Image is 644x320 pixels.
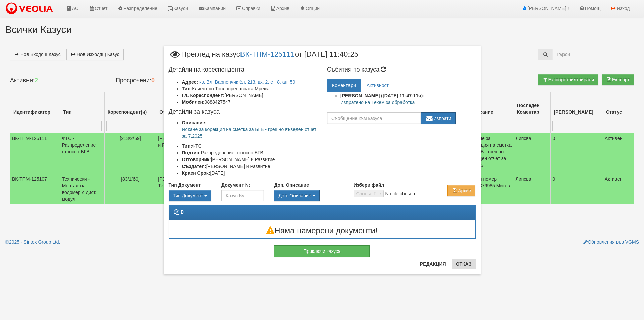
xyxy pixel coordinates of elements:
[274,190,343,201] div: Двоен клик, за изчистване на избраната стойност.
[362,79,394,92] a: Активност
[327,79,361,92] a: Коментари
[169,190,211,201] button: Тип Документ
[182,163,317,170] li: [PERSON_NAME] и Развитие
[354,182,384,188] label: Избери файл
[169,109,317,116] h4: Детайли за казуса
[182,143,192,149] b: Тип:
[416,259,450,269] button: Редакция
[173,193,203,198] span: Тип Документ
[221,182,250,188] label: Документ №
[182,170,210,176] b: Краен Срок:
[340,99,476,106] p: Изпратено на Техем за обработка
[182,156,317,163] li: [PERSON_NAME] и Развитие
[274,245,370,257] button: Приключи казуса
[327,66,476,73] h4: Събития по казуса
[182,164,206,169] b: Създател:
[182,79,198,85] b: Адрес:
[182,150,201,155] b: Подтип:
[182,143,317,149] li: ФТС
[169,66,317,73] h4: Детайли на кореспондента
[181,209,184,215] strong: 0
[340,93,424,98] strong: [PERSON_NAME] ([DATE] 11:47:11ч):
[182,92,317,99] li: [PERSON_NAME]
[182,157,211,162] b: Отговорник:
[199,79,295,85] a: кв. Вл. Варненчик бл. 213, вх. 2, ет. 8, ап. 59
[169,182,201,188] label: Тип Документ
[182,99,205,105] b: Мобилен:
[169,51,358,63] span: Преглед на казус от [DATE] 11:40:25
[221,190,264,201] input: Казус №
[182,149,317,156] li: Разпределение относно БГВ
[182,85,317,92] li: Клиент по Топлопреносната Мрежа
[278,193,311,198] span: Доп. Описание
[169,190,211,201] div: Двоен клик, за изчистване на избраната стойност.
[182,170,317,176] li: [DATE]
[169,226,475,235] h3: Няма намерени документи!
[182,120,207,125] b: Описание:
[452,259,476,269] button: Отказ
[182,86,192,91] b: Тип:
[240,50,295,58] a: ВК-ТПМ-125111
[274,182,309,188] label: Доп. Описание
[274,190,319,201] button: Доп. Описание
[447,185,475,196] button: Архив
[182,99,317,105] li: 0888427547
[182,93,225,98] b: Гл. Кореспондент:
[421,112,456,124] button: Изпрати
[182,126,317,139] p: Искане за корекция на сметка за БГВ - грешно въведен отчет за 7.2025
